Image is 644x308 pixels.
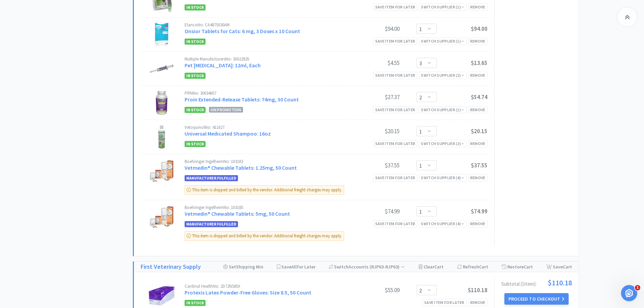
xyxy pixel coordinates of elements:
[434,264,444,270] span: Cart
[349,207,400,215] div: $74.99
[150,91,173,115] img: 80d709aa045546e79d21b46d83db9d47_325679.jpeg
[421,4,464,10] div: Switch Supplier ( 1 )
[185,205,349,210] div: Boehringer Ingelheim No: 103185
[185,185,344,195] div: This item is shipped and billed by the vendor. Additional freight charges may apply.
[291,264,297,270] span: All
[146,284,177,308] img: 466e0002c4be49f6a691fdc0e76deb33_170426.jpeg
[185,231,344,241] div: This item is shipped and billed by the vendor. Additional freight charges may apply.
[563,264,572,270] span: Cart
[621,285,637,301] iframe: Intercom live chat
[373,174,418,181] div: Save item for later
[421,38,464,44] div: Switch Supplier ( 1 )
[468,72,487,79] div: Remove
[185,125,349,129] div: Vetoquinol No: 411627
[229,264,236,270] span: Set
[373,38,418,45] div: Save item for later
[546,262,572,272] div: Save
[524,264,533,270] span: Cart
[185,73,206,79] span: In Stock
[349,286,400,294] div: $55.09
[421,140,464,147] div: Switch Supplier ( 2 )
[373,72,418,79] div: Save item for later
[349,25,400,33] div: $94.00
[185,164,297,171] a: Vetmedin® Chewable Tablets: 1.25mg, 50 Count
[223,262,263,272] div: Shipping Min
[185,210,290,217] a: Vetmedin® Chewable Tablets: 5mg, 50 Count
[209,107,243,113] span: On Promotion
[185,91,349,95] div: PRN No: 30034657
[373,140,418,147] div: Save item for later
[281,264,315,270] span: Save for Later
[349,59,400,67] div: $4.55
[373,3,418,10] div: Save item for later
[468,38,487,45] div: Remove
[185,57,349,61] div: Multiple Manufacturers No: 30022835
[185,221,238,227] span: Manufacturer Fulfilled
[185,39,206,45] span: In Stock
[471,93,487,101] span: $54.74
[334,264,349,270] span: Switch
[349,93,400,101] div: $27.37
[421,106,464,113] div: Switch Supplier ( 1 )
[150,57,173,80] img: f9257c12392d469e883252304afb987e_403999.jpeg
[373,106,418,113] div: Save item for later
[185,141,206,147] span: In Stock
[185,107,206,113] span: In Stock
[373,220,418,227] div: Save item for later
[185,130,271,137] a: Universal Medicated Shampoo: 16oz
[468,299,487,306] div: Remove
[502,262,533,272] div: Restore
[468,3,487,10] div: Remove
[421,174,464,181] div: Switch Supplier ( 4 )
[548,279,572,286] span: $110.18
[635,285,640,290] span: 1
[150,125,173,149] img: 7eb51296ca5e45c4a3c1422d197027d7_76519.jpeg
[471,59,487,67] span: $13.65
[185,96,299,103] a: Proin Extended-Release Tablets: 74mg, 30 Count
[185,28,300,34] a: Onsior Tablets for Cats: 6 mg, 3 Doses x 10 Count
[185,62,261,69] a: Pet [MEDICAL_DATA]: 12ml, Each
[471,208,487,215] span: $74.99
[468,220,487,227] div: Remove
[185,23,349,27] div: Elanco No: CA4875030AM
[504,293,569,305] button: Proceed to Checkout
[419,262,444,272] div: Clear
[349,127,400,135] div: $20.15
[468,286,487,294] span: $110.18
[501,279,572,286] div: Subtotal ( 1 item ):
[185,300,206,306] span: In Stock
[185,4,206,10] span: In Stock
[468,140,487,147] div: Remove
[471,162,487,169] span: $37.55
[141,262,201,272] a: First Veterinary Supply
[185,175,238,181] span: Manufacturer Fulfilled
[421,220,464,227] div: Switch Supplier ( 4 )
[150,23,173,46] img: 36c76700a6e444109dc2fd00929fced4_55347.jpeg
[457,262,488,272] div: Refresh
[471,127,487,135] span: $20.15
[185,289,311,296] a: Protexis Latex Powder-Free Gloves: Size 8.5, 50 Count
[185,159,349,164] div: Boehringer Ingelheim No: 103183
[468,106,487,113] div: Remove
[368,264,405,270] span: ( RJP63-RJP63 )
[421,72,464,78] div: Switch Supplier ( 2 )
[479,264,488,270] span: Cart
[471,25,487,32] span: $94.00
[422,299,467,306] div: Save item for later
[468,174,487,181] div: Remove
[150,205,173,229] img: 20b4eb3fa2d14d35af4f6bfafa042c1c_286030.jpeg
[150,159,173,183] img: 79128ec0746c4e7590aa0ef2aaf9dc8c_286037.jpeg
[185,284,349,288] div: Cardinal Health No: 2D72NS85X
[349,161,400,169] div: $37.55
[329,262,405,272] div: Accounts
